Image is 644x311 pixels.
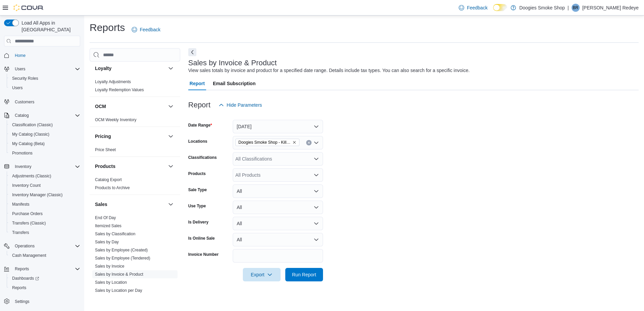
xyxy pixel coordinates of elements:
span: My Catalog (Beta) [9,140,80,148]
button: Reports [12,265,32,273]
p: Doogies Smoke Shop [519,4,565,12]
div: Barb Redeye [572,4,580,12]
label: Sale Type [188,187,207,193]
button: OCM [167,102,175,110]
button: Run Report [285,268,323,281]
button: Pricing [167,132,175,140]
a: Inventory Manager (Classic) [9,191,65,199]
button: Cash Management [7,251,83,260]
span: Inventory [12,163,80,171]
span: Dashboards [9,274,80,282]
button: Hide Parameters [216,98,265,112]
span: Itemized Sales [95,223,122,229]
button: Inventory [12,163,34,171]
label: Products [188,171,206,176]
button: Open list of options [314,140,319,145]
button: Users [7,83,83,93]
input: Dark Mode [493,4,507,11]
img: Cova [13,4,44,11]
button: Loyalty [95,65,165,72]
span: Export [247,268,277,281]
span: Load All Apps in [GEOGRAPHIC_DATA] [19,20,80,33]
span: Promotions [9,149,80,157]
button: Remove Doogies Smoke Shop - Kill Buck from selection in this group [292,140,296,144]
a: Users [9,84,25,92]
span: Reports [12,285,26,290]
span: Adjustments (Classic) [12,173,51,179]
div: Products [90,176,180,195]
h3: Loyalty [95,65,111,72]
a: Security Roles [9,74,41,82]
button: All [233,184,323,198]
button: Catalog [12,111,31,119]
span: Transfers [12,230,29,235]
span: My Catalog (Classic) [12,132,50,137]
label: Use Type [188,203,206,209]
span: Sales by Employee (Tendered) [95,255,150,261]
button: Open list of options [314,172,319,178]
span: Price Sheet [95,147,116,152]
span: Home [12,51,80,60]
a: Price Sheet [95,147,116,152]
a: Promotions [9,149,35,157]
button: Reports [1,264,83,274]
button: [DATE] [233,120,323,133]
span: Inventory [15,164,31,169]
a: Dashboards [9,274,42,282]
button: Next [188,48,196,56]
span: End Of Day [95,215,116,220]
span: Inventory Manager (Classic) [12,192,63,198]
label: Is Online Sale [188,236,215,241]
button: Inventory Manager (Classic) [7,190,83,200]
div: OCM [90,116,180,127]
a: OCM Weekly Inventory [95,117,136,122]
a: Transfers [9,229,32,237]
a: Reports [9,284,29,292]
span: Security Roles [12,76,38,81]
a: Sales by Invoice [95,264,124,269]
label: Date Range [188,123,212,128]
button: Transfers [7,228,83,237]
span: Sales by Classification [95,231,135,237]
a: My Catalog (Classic) [9,130,52,138]
button: Classification (Classic) [7,120,83,130]
span: BR [573,4,578,12]
label: Locations [188,139,207,144]
p: | [568,4,569,12]
button: Purchase Orders [7,209,83,218]
button: All [233,217,323,230]
button: Users [12,65,28,73]
a: My Catalog (Beta) [9,140,47,148]
a: Sales by Location per Day [95,288,142,293]
span: Products to Archive [95,185,130,191]
button: Open list of options [314,156,319,162]
span: Loyalty Redemption Values [95,87,144,93]
span: Reports [15,266,29,272]
span: Transfers (Classic) [9,219,80,227]
h1: Reports [90,21,125,34]
span: Sales by Invoice & Product [95,272,143,277]
a: Catalog Export [95,177,122,182]
span: Feedback [140,26,160,33]
button: Promotions [7,148,83,158]
button: Operations [12,242,37,250]
h3: Sales [95,201,107,208]
label: Is Delivery [188,219,208,225]
a: Adjustments (Classic) [9,172,54,180]
button: Home [1,50,83,60]
a: Sales by Location [95,280,127,285]
span: Run Report [292,271,316,278]
span: Transfers (Classic) [12,220,46,226]
a: Manifests [9,200,32,208]
span: Customers [15,99,34,105]
span: Promotions [12,150,33,156]
span: Transfers [9,229,80,237]
h3: Sales by Invoice & Product [188,59,277,67]
span: Cash Management [12,253,46,258]
span: Manifests [9,200,80,208]
button: Sales [95,201,165,208]
a: Sales by Employee (Tendered) [95,256,150,261]
a: Cash Management [9,251,49,260]
a: Feedback [129,23,163,36]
